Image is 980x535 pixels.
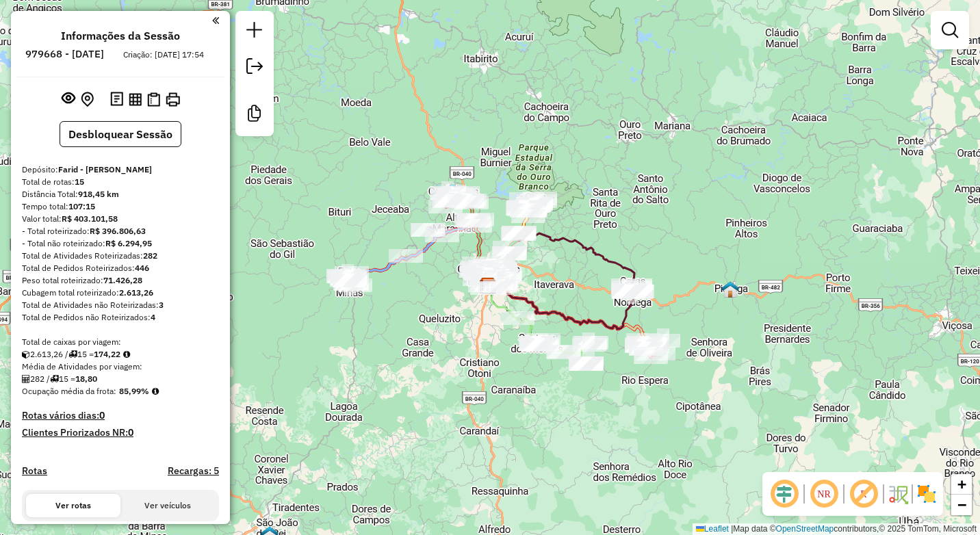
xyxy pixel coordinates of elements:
[433,194,467,208] div: Atividade não roteirizada - MARIA GORETE
[22,176,219,188] div: Total de rotas:
[61,29,180,42] h4: Informações da Sessão
[50,375,59,383] i: Total de rotas
[22,410,219,421] h4: Rotas vários dias:
[22,213,219,225] div: Valor total:
[951,495,972,515] a: Zoom out
[60,121,181,147] button: Desbloquear Sessão
[68,201,95,211] strong: 107:15
[331,271,365,285] div: Atividade não roteirizada - SUPERMERCADO OLIVEIR
[212,12,219,28] a: Clique aqui para minimizar o painel
[22,348,219,361] div: 2.613,26 / 15 =
[143,250,157,261] strong: 282
[241,100,268,131] a: Criar modelo
[119,386,149,396] strong: 85,99%
[241,16,268,47] a: Nova sessão e pesquisa
[105,238,152,248] strong: R$ 6.294,95
[118,49,209,61] div: Criação: [DATE] 17:54
[22,225,219,237] div: - Total roteirizado:
[90,226,146,236] strong: R$ 396.806,63
[808,478,840,510] span: Ocultar NR
[479,277,497,295] img: Farid - Conselheiro Lafaiete
[58,164,152,174] strong: Farid - [PERSON_NAME]
[693,523,980,535] div: Map data © contributors,© 2025 TomTom, Microsoft
[144,90,163,109] button: Visualizar Romaneio
[168,465,219,477] h4: Recargas: 5
[22,287,219,299] div: Cubagem total roteirizado:
[107,89,126,110] button: Logs desbloquear sessão
[59,88,78,110] button: Exibir sessão original
[957,496,966,513] span: −
[22,200,219,213] div: Tempo total:
[22,188,219,200] div: Distância Total:
[721,280,739,298] img: RESIDENTE PIRANGA
[22,361,219,373] div: Média de Atividades por viagem:
[75,374,97,384] strong: 18,80
[951,474,972,495] a: Zoom in
[887,483,909,505] img: Fluxo de ruas
[78,189,119,199] strong: 918,45 km
[123,350,130,358] i: Meta Caixas/viagem: 1,00 Diferença: 173,22
[103,275,142,285] strong: 71.426,28
[957,475,966,493] span: +
[26,494,120,517] button: Ver rotas
[22,262,219,274] div: Total de Pedidos Roteirizados:
[25,48,104,60] h6: 979668 - [DATE]
[126,90,144,108] button: Visualizar relatório de Roteirização
[62,213,118,224] strong: R$ 403.101,58
[22,274,219,287] div: Peso total roteirizado:
[22,311,219,324] div: Total de Pedidos não Roteirizados:
[151,312,155,322] strong: 4
[22,373,219,385] div: 282 / 15 =
[696,524,729,534] a: Leaflet
[776,524,834,534] a: OpenStreetMap
[128,426,133,439] strong: 0
[159,300,164,310] strong: 3
[152,387,159,395] em: Média calculada utilizando a maior ocupação (%Peso ou %Cubagem) de cada rota da sessão. Rotas cro...
[241,53,268,83] a: Exportar sessão
[22,237,219,250] div: - Total não roteirizado:
[731,524,733,534] span: |
[22,336,219,348] div: Total de caixas por viagem:
[135,263,149,273] strong: 446
[78,89,96,110] button: Centralizar mapa no depósito ou ponto de apoio
[22,375,30,383] i: Total de Atividades
[22,250,219,262] div: Total de Atividades Roteirizadas:
[94,349,120,359] strong: 174,22
[163,90,183,109] button: Imprimir Rotas
[936,16,964,44] a: Exibir filtros
[75,177,84,187] strong: 15
[916,483,938,505] img: Exibir/Ocultar setores
[22,164,219,176] div: Depósito:
[99,409,105,421] strong: 0
[120,494,215,517] button: Ver veículos
[847,478,880,510] span: Exibir rótulo
[22,350,30,358] i: Cubagem total roteirizado
[333,274,367,287] div: Atividade não roteirizada - SUPERMERCADO RODRIGU
[22,465,47,477] a: Rotas
[22,427,219,439] h4: Clientes Priorizados NR:
[119,287,153,298] strong: 2.613,26
[22,386,116,396] span: Ocupação média da frota:
[68,350,77,358] i: Total de rotas
[768,478,801,510] span: Ocultar deslocamento
[22,299,219,311] div: Total de Atividades não Roteirizadas:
